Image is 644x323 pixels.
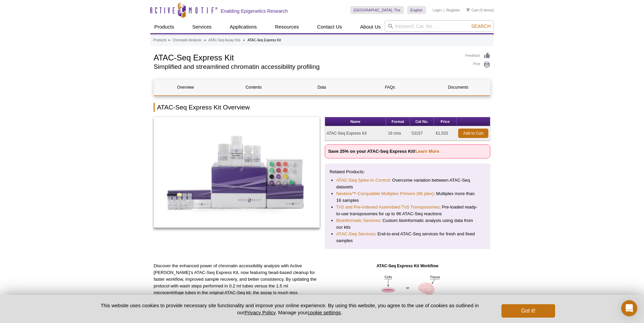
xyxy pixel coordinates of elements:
[465,61,490,68] a: Print
[204,38,206,42] li: »
[377,264,438,268] strong: ATAC-Seq Express Kit Workflow
[433,8,442,12] a: Login
[458,129,488,138] a: Add to Cart
[467,8,478,12] a: Cart
[336,231,479,244] li: : End-to-end ATAC-Seq services for fresh and fixed samples
[386,126,410,141] td: 16 rxns
[154,263,320,323] p: Discover the enhanced power of chromatin accessibility analysis with Active [PERSON_NAME]’s ATAC-...
[150,20,178,33] a: Products
[465,52,490,59] a: Feedback
[434,126,457,141] td: €1,520
[221,8,288,14] h2: Enabling Epigenetics Research
[188,20,216,33] a: Services
[336,217,380,224] a: Bioinformatic Services
[415,149,439,154] a: Learn More
[336,204,479,217] li: : Pre-loaded ready-to-use transposomes for up to 96 ATAC-Seq reactions
[427,79,490,95] a: Documents
[434,117,457,126] th: Price
[308,310,341,315] button: cookie settings
[154,79,217,95] a: Overview
[271,20,303,33] a: Resources
[153,37,166,43] a: Products
[154,52,459,62] h1: ATAC-Seq Express Kit
[336,177,390,184] a: ATAC-Seq Spike-In Control
[226,20,261,33] a: Applications
[469,23,493,29] button: Search
[336,231,375,237] a: ATAC-Seq Services
[173,37,202,43] a: Chromatin Analysis
[410,126,434,141] td: 53157
[154,117,320,228] img: ATAC-Seq Express Kit
[325,117,386,126] th: Name
[407,6,426,14] a: English
[385,20,494,32] input: Keyword, Cat. No.
[243,38,245,42] li: »
[154,103,490,112] h2: ATAC-Seq Express Kit Overview
[209,37,240,43] a: ATAC-Seq Assay Kits
[410,117,434,126] th: Cat No.
[336,217,479,231] li: : Custom bioinformatic analysis using data from our kits
[245,310,275,315] a: Privacy Policy
[336,204,440,211] a: Tn5 and Pre-indexed Assembled Tn5 Transposomes
[467,8,470,11] img: Your Cart
[446,8,460,12] a: Register
[467,6,494,14] li: (0 items)
[356,20,385,33] a: About Us
[290,79,353,95] a: Data
[336,190,434,197] a: Nextera™-Compatible Multiplex Primers (96 plex)
[336,190,479,204] li: : Multiplex more than 16 samples
[154,64,459,70] h2: Simplified and streamlined chromatin accessibility profiling
[325,126,386,141] td: ATAC-Seq Express Kit
[359,79,422,95] a: FAQs
[471,24,491,29] span: Search
[336,177,479,190] li: : Overcome variation between ATAC-Seq datasets
[350,6,404,14] a: [GEOGRAPHIC_DATA], The
[443,6,444,14] li: |
[89,302,490,316] p: This website uses cookies to provide necessary site functionality and improve your online experie...
[328,149,439,154] strong: Save 25% on your ATAC-Seq Express Kit!
[501,304,555,318] button: Got it!
[313,20,346,33] a: Contact Us
[248,38,281,42] li: ATAC-Seq Express Kit
[330,169,486,175] p: Related Products:
[386,117,410,126] th: Format
[621,300,637,316] div: Open Intercom Messenger
[168,38,170,42] li: »
[222,79,285,95] a: Contents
